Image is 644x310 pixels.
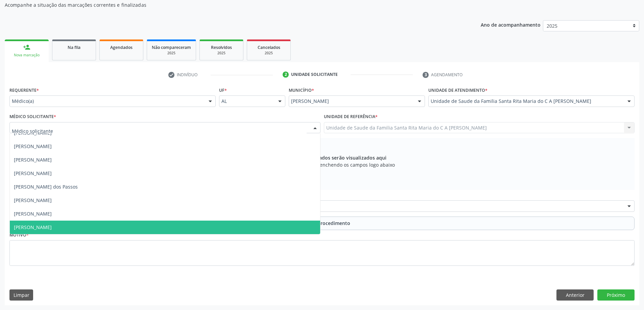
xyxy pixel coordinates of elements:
[9,217,635,230] button: Adicionar Procedimento
[9,112,56,122] label: Médico Solicitante
[291,98,411,105] span: [PERSON_NAME]
[110,45,133,50] span: Agendados
[5,1,449,8] p: Acompanhe a situação das marcações correntes e finalizadas
[428,85,487,95] label: Unidade de atendimento
[205,51,238,56] div: 2025
[23,44,30,51] div: person_add
[211,45,232,50] span: Resolvidos
[152,45,191,50] span: Não compareceram
[219,85,227,95] label: UF
[221,98,272,105] span: AL
[481,20,541,29] p: Ano de acompanhamento
[14,197,52,203] span: [PERSON_NAME]
[283,72,289,78] div: 2
[14,170,52,176] span: [PERSON_NAME]
[12,98,202,105] span: Médico(a)
[556,289,594,301] button: Anterior
[291,72,338,78] div: Unidade solicitante
[14,184,78,190] span: [PERSON_NAME] dos Passos
[9,85,39,95] label: Requerente
[9,230,29,241] label: Motivo
[12,124,307,138] input: Médico solicitante
[258,45,280,50] span: Cancelados
[14,143,52,149] span: [PERSON_NAME]
[68,45,80,50] span: Na fila
[252,51,286,56] div: 2025
[14,224,52,230] span: [PERSON_NAME]
[249,161,395,168] span: Adicione os procedimentos preenchendo os campos logo abaixo
[597,289,635,301] button: Próximo
[431,98,621,105] span: Unidade de Saude da Familia Santa Rita Maria do C A [PERSON_NAME]
[294,220,350,227] span: Adicionar Procedimento
[14,157,52,163] span: [PERSON_NAME]
[324,112,378,122] label: Unidade de referência
[257,154,386,161] span: Os procedimentos adicionados serão visualizados aqui
[14,210,52,217] span: [PERSON_NAME]
[9,53,44,58] div: Nova marcação
[289,85,314,95] label: Município
[152,51,191,56] div: 2025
